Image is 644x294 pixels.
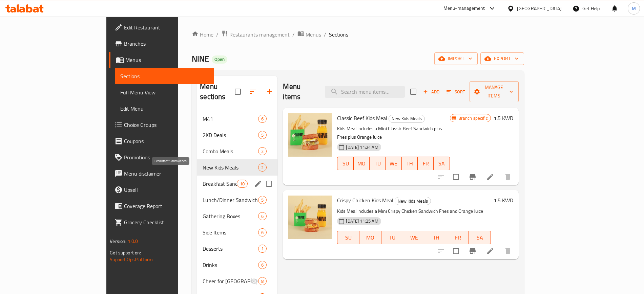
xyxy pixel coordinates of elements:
span: Sections [329,30,348,39]
span: MO [356,159,367,168]
span: MO [362,233,379,243]
span: New Kids Meals [389,115,424,122]
span: Choice Groups [124,121,208,129]
span: export [486,54,519,63]
button: Sort [445,87,467,97]
div: Desserts [203,245,258,253]
button: FR [447,231,469,244]
span: SA [472,233,488,243]
div: items [258,277,267,285]
button: SU [337,157,353,170]
div: New Kids Meals [389,115,425,123]
a: Full Menu View [115,84,214,100]
div: Drinks6 [197,257,277,273]
div: Menu-management [443,4,485,13]
span: Upsell [124,186,208,194]
div: Open [212,55,227,64]
div: Gathering Boxes [203,212,258,220]
span: Sort items [442,87,470,97]
span: 1.0.0 [128,237,138,246]
h2: Menu sections [200,82,235,102]
a: Grocery Checklist [109,214,214,230]
a: Coupons [109,133,214,149]
button: Manage items [470,81,519,102]
span: 2 [258,148,266,155]
span: Drinks [203,261,258,269]
span: TH [404,159,415,168]
img: Crispy Chicken Kids Meal [288,196,332,239]
button: edit [253,179,263,189]
p: Kids Meal includes a Mini Crispy Chicken Sandwich Fries and Orange Juice [337,207,491,216]
div: Side Items [203,228,258,236]
li: / [216,30,219,39]
span: 2 [258,164,266,171]
span: Add item [420,87,442,97]
button: export [480,52,524,65]
span: 5 [258,132,266,138]
button: Branch-specific-item [464,243,481,259]
span: M41 [203,115,258,123]
button: MO [354,157,370,170]
span: 5 [258,197,266,203]
div: Lunch/Dinner Sandwiches [203,196,258,204]
input: search [325,86,405,98]
button: SA [469,231,491,244]
svg: Inactive section [250,277,258,285]
div: items [258,245,267,253]
span: FR [450,233,466,243]
img: Classic Beef Kids Meal [288,113,332,157]
div: Cheer for [GEOGRAPHIC_DATA]8 [197,273,277,289]
span: New Kids Meals [203,163,258,172]
span: 6 [258,262,266,268]
span: Classic Beef Kids Meal [337,113,387,123]
button: MO [359,231,381,244]
button: Add section [261,84,277,100]
span: Select to update [449,244,463,258]
span: New Kids Meals [395,197,431,205]
button: Branch-specific-item [464,169,481,185]
span: 6 [258,229,266,236]
div: [GEOGRAPHIC_DATA] [517,5,562,12]
a: Edit menu item [486,173,494,181]
span: Combo Meals [203,147,258,155]
div: items [258,212,267,220]
span: Menus [125,56,208,64]
span: Edit Menu [120,105,208,113]
span: [DATE] 11:25 AM [343,218,381,224]
div: Side Items6 [197,224,277,241]
button: WE [386,157,401,170]
div: 2KD Deals5 [197,127,277,143]
a: Coverage Report [109,198,214,214]
div: Breakfast Sandwiches10edit [197,176,277,192]
div: items [258,115,267,123]
li: / [324,30,326,39]
span: Grocery Checklist [124,218,208,226]
button: delete [500,169,516,185]
span: Edit Restaurant [124,23,208,31]
a: Sections [115,68,214,84]
a: Edit Menu [115,100,214,117]
button: TH [402,157,418,170]
span: SA [436,159,447,168]
span: Sort [446,88,465,96]
div: items [258,147,267,155]
span: Manage items [475,83,513,100]
h6: 1.5 KWD [494,113,513,123]
span: 6 [258,213,266,220]
span: TU [372,159,383,168]
span: TU [384,233,401,243]
h6: 1.5 KWD [494,196,513,205]
span: SU [340,233,357,243]
span: FR [420,159,431,168]
button: TU [370,157,386,170]
button: SA [434,157,450,170]
span: Menus [306,30,321,39]
div: items [258,131,267,139]
span: Crispy Chicken Kids Meal [337,195,393,205]
button: TH [425,231,447,244]
div: Lunch/Dinner Sandwiches5 [197,192,277,208]
div: items [237,180,248,188]
span: 2KD Deals [203,131,258,139]
button: delete [500,243,516,259]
